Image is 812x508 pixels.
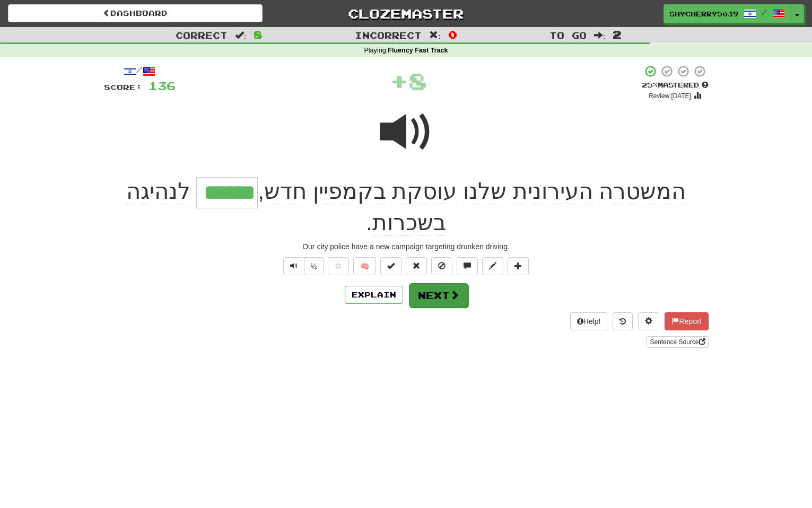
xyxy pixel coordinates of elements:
[649,92,691,100] small: Review: [DATE]
[313,179,386,204] span: בקמפיין
[126,179,446,235] span: .
[482,257,503,275] button: Edit sentence (alt+d)
[642,81,658,89] span: 25 %
[235,31,247,40] span: :
[254,28,263,41] span: 8
[647,336,708,348] a: Sentence Source
[457,257,478,275] button: Discuss sentence (alt+u)
[669,9,738,19] span: ShyCherry5039
[448,28,457,41] span: 0
[176,30,228,40] span: Correct
[278,4,533,23] a: Clozemaster
[549,30,587,40] span: To go
[508,257,529,275] button: Add to collection (alt+a)
[126,179,190,204] span: לנהיגה
[104,83,142,92] span: Score:
[372,210,446,235] span: בשכרות
[380,257,401,275] button: Set this sentence to 100% Mastered (alt+m)
[642,81,709,90] div: Mastered
[8,4,263,22] a: Dashboard
[283,257,304,275] button: Play sentence audio (ctl+space)
[613,312,633,330] button: Round history (alt+y)
[104,65,176,78] div: /
[304,257,324,275] button: ½
[594,31,606,40] span: :
[390,65,408,97] span: +
[665,312,708,330] button: Report
[409,283,468,308] button: Next
[104,241,709,252] div: Our city police have a new campaign targeting drunken driving.
[762,8,767,16] span: /
[613,28,622,41] span: 2
[406,257,427,275] button: Reset to 0% Mastered (alt+r)
[328,257,349,275] button: Favorite sentence (alt+f)
[599,179,686,204] span: המשטרה
[570,312,608,330] button: Help!
[264,179,307,204] span: חדש
[463,179,507,204] span: שלנו
[258,179,686,204] span: ,
[392,179,457,204] span: עוסקת
[431,257,452,275] button: Ignore sentence (alt+i)
[281,257,324,275] div: Text-to-speech controls
[355,30,422,40] span: Incorrect
[353,257,376,275] button: 🧠
[429,31,441,40] span: :
[149,79,176,92] span: 136
[408,67,427,94] span: 8
[345,286,403,304] button: Explain
[388,47,448,54] strong: Fluency Fast Track
[663,4,791,23] a: ShyCherry5039 /
[513,179,593,204] span: העירונית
